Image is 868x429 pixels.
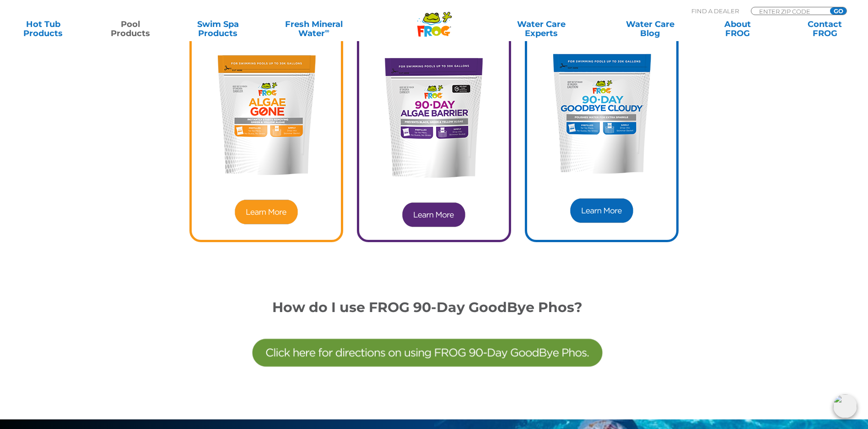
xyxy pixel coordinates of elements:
[198,47,335,184] img: ALGAE GONE 30K-FRONTVIEW-FORM
[833,394,857,418] img: openIcon
[830,7,846,15] input: GO
[569,197,635,224] img: FROG 90-Day Goodbye Cloudy™
[691,7,739,15] p: Find A Dealer
[533,45,670,182] img: 90 DAY GOODBYE CLOUDY 30K-FRONTVIEW-FORM
[271,20,356,38] a: Fresh MineralWater∞
[486,20,597,38] a: Water CareExperts
[249,299,606,315] h2: How do I use FROG 90-Day GoodBye Phos?
[184,20,252,38] a: Swim SpaProducts
[233,198,299,226] img: FROG Algae Gone™
[791,20,859,38] a: ContactFROG
[365,49,502,186] img: 90 DAY ALGAE BARRIER 30K-FRONTVIEW-FORM
[97,20,165,38] a: PoolProducts
[401,201,467,228] img: FROG® 90-Day Algae Barrier™
[616,20,684,38] a: Water CareBlog
[325,27,329,34] sup: ∞
[758,7,820,15] input: Zip Code Form
[9,20,77,38] a: Hot TubProducts
[703,20,771,38] a: AboutFROG
[249,315,606,391] img: Click here for directions on using FROG 90-Day GoodBye Phos 800x169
